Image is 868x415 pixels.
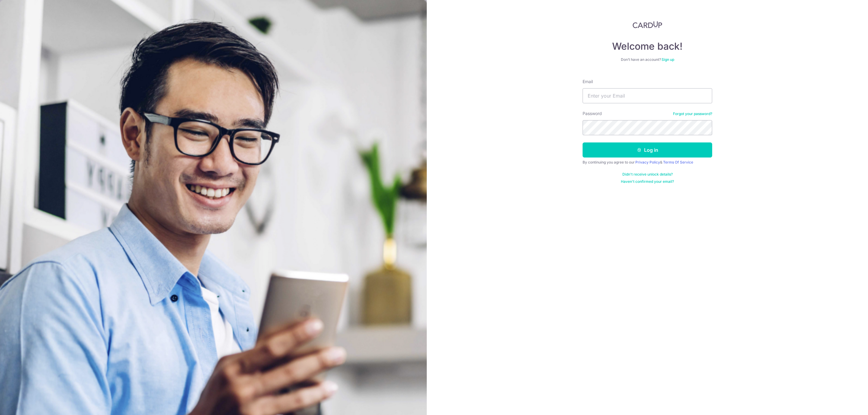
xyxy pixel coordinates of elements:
[673,111,712,116] a: Forgot your password?
[663,160,693,164] a: Terms Of Service
[583,40,712,52] h4: Welcome back!
[583,142,712,158] button: Log in
[662,57,674,62] a: Sign up
[583,79,593,85] label: Email
[621,179,674,184] a: Haven't confirmed your email?
[583,160,712,165] div: By continuing you agree to our &
[633,21,662,28] img: CardUp Logo
[583,57,712,62] div: Don’t have an account?
[583,88,712,103] input: Enter your Email
[622,172,673,177] a: Didn't receive unlock details?
[635,160,660,164] a: Privacy Policy
[583,111,602,117] label: Password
